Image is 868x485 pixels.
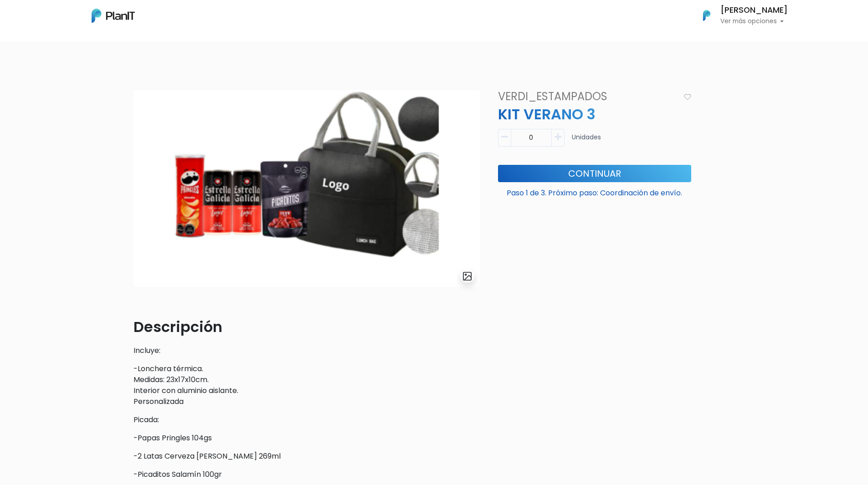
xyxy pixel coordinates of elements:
[134,469,480,480] p: -Picaditos Salamín 100gr
[493,103,697,125] p: KIT VERANO 3
[134,414,480,425] p: Picada:
[462,271,473,281] img: gallery-light
[498,165,691,182] button: Continuar
[493,90,680,103] h4: VERDI_ESTAMPADOS
[572,133,601,150] p: Unidades
[684,94,691,100] img: heart_icon
[134,90,480,287] img: Captura_de_pantalla_2025-09-09_101044.png
[134,316,480,338] p: Descripción
[92,9,135,23] img: PlanIt Logo
[720,6,788,15] h6: [PERSON_NAME]
[691,4,788,27] button: PlanIt Logo [PERSON_NAME] Ver más opciones
[134,433,480,444] p: -Papas Pringles 104gs
[134,345,480,356] p: Incluye:
[134,451,480,462] p: -2 Latas Cerveza [PERSON_NAME] 269ml
[134,363,480,407] p: -Lonchera térmica. Medidas: 23x17x10cm. Interior con aluminio aislante. Personalizada
[697,5,717,26] img: PlanIt Logo
[720,18,788,25] p: Ver más opciones
[498,184,691,199] p: Paso 1 de 3. Próximo paso: Coordinación de envío.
